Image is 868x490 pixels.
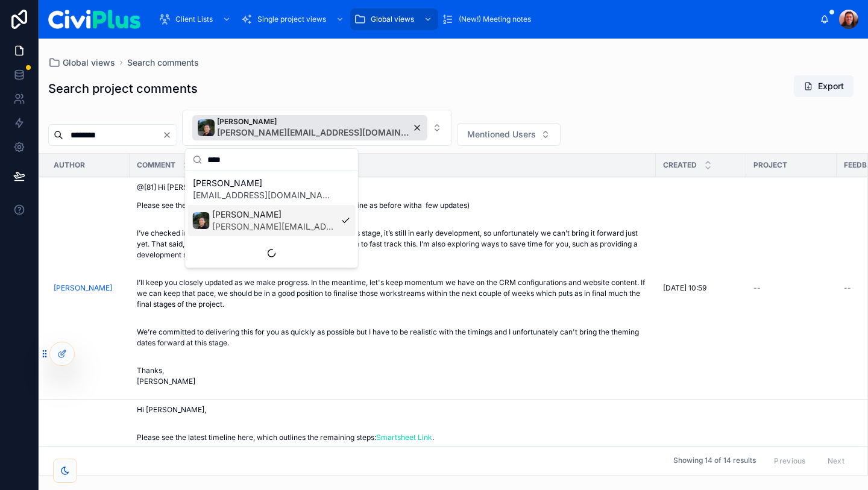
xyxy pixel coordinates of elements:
[663,160,697,170] span: Created
[217,117,410,127] span: [PERSON_NAME]
[753,283,761,293] span: --
[137,200,649,211] p: Please see the current timeline here: (same timeline as before witha few updates)
[457,123,561,146] button: Select Button
[257,14,326,24] span: Single project views
[753,160,787,170] span: Project
[794,75,854,97] button: Export
[137,277,649,310] p: I’ll keep you closely updated as we make progress. In the meantime, let's keep momentum we have o...
[162,130,177,140] button: Clear
[376,433,432,442] a: Smartsheet Link
[137,160,175,170] span: Comment
[192,115,427,140] button: Unselect 52
[54,283,112,293] a: [PERSON_NAME]
[350,8,438,30] a: Global views
[467,128,536,140] span: Mentioned Users
[193,177,336,189] span: [PERSON_NAME]
[371,14,414,24] span: Global views
[193,189,336,201] span: [EMAIL_ADDRESS][DOMAIN_NAME]
[212,221,336,233] span: [PERSON_NAME][EMAIL_ADDRESS][DOMAIN_NAME]
[137,365,649,387] p: Thanks, [PERSON_NAME]
[63,57,115,69] span: Global views
[48,80,198,97] h1: Search project comments
[48,57,115,69] a: Global views
[217,127,410,139] span: [PERSON_NAME][EMAIL_ADDRESS][DOMAIN_NAME]
[150,6,820,33] div: scrollable content
[175,14,213,24] span: Client Lists
[182,110,452,146] button: Select Button
[137,327,649,348] p: We’re committed to delivering this for you as quickly as possible but I have to be realistic with...
[137,432,649,443] p: Please see the latest timeline here, which outlines the remaining steps: .
[673,456,756,466] span: Showing 14 of 14 results
[127,57,199,69] a: Search comments
[137,182,649,193] p: @[81] Hi [PERSON_NAME],
[137,404,649,415] p: Hi [PERSON_NAME],
[438,8,539,30] a: (New!) Meeting notes
[54,160,85,170] span: Author
[237,8,350,30] a: Single project views
[663,283,706,293] span: [DATE] 10:59
[459,14,531,24] span: (New!) Meeting notes
[48,10,140,29] img: App logo
[844,283,851,293] span: --
[186,171,358,268] div: Suggestions
[137,228,649,260] p: I’ve checked in with the development team on the theming. At this stage, it’s still in early deve...
[155,8,237,30] a: Client Lists
[212,209,336,221] span: [PERSON_NAME]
